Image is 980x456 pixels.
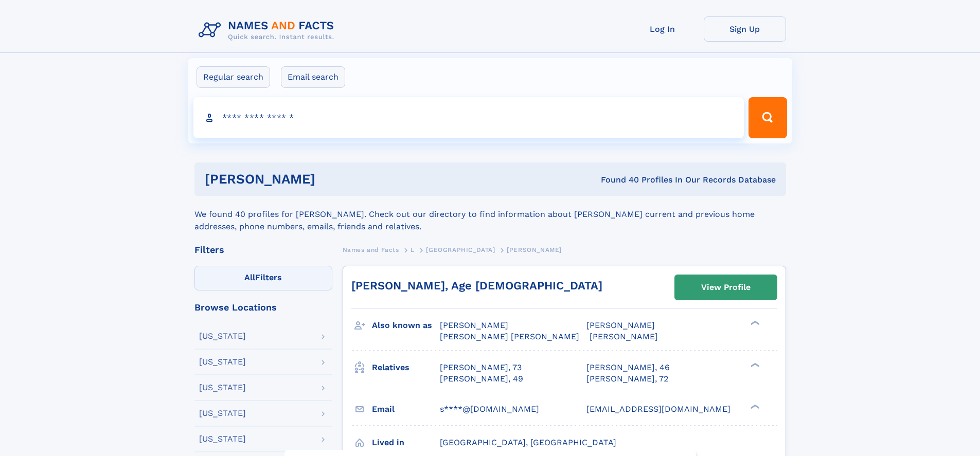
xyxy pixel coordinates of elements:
[440,373,523,385] a: [PERSON_NAME], 49
[197,66,270,88] label: Regular search
[372,317,440,334] h3: Also known as
[281,66,345,88] label: Email search
[440,332,579,341] span: [PERSON_NAME] [PERSON_NAME]
[426,246,495,253] span: [GEOGRAPHIC_DATA]
[372,434,440,451] h3: Lived in
[748,403,760,410] div: ❯
[440,320,508,330] span: [PERSON_NAME]
[507,246,562,253] span: [PERSON_NAME]
[199,409,246,417] div: [US_STATE]
[194,196,786,233] div: We found 40 profiles for [PERSON_NAME]. Check out our directory to find information about [PERSON...
[701,276,751,299] div: View Profile
[749,97,787,138] button: Search Button
[586,404,730,414] span: [EMAIL_ADDRESS][DOMAIN_NAME]
[205,173,458,186] h1: [PERSON_NAME]
[372,359,440,376] h3: Relatives
[199,358,246,366] div: [US_STATE]
[586,373,668,385] a: [PERSON_NAME], 72
[194,16,343,44] img: Logo Names and Facts
[748,320,760,326] div: ❯
[458,174,776,186] div: Found 40 Profiles In Our Records Database
[372,400,440,418] h3: Email
[704,16,786,42] a: Sign Up
[586,362,670,373] a: [PERSON_NAME], 46
[621,16,704,42] a: Log In
[590,332,658,341] span: [PERSON_NAME]
[586,320,655,330] span: [PERSON_NAME]
[199,435,246,443] div: [US_STATE]
[748,361,760,368] div: ❯
[440,362,522,373] a: [PERSON_NAME], 73
[440,437,616,447] span: [GEOGRAPHIC_DATA], [GEOGRAPHIC_DATA]
[351,279,602,292] a: [PERSON_NAME], Age [DEMOGRAPHIC_DATA]
[193,97,744,138] input: search input
[199,384,246,392] div: [US_STATE]
[194,245,332,254] div: Filters
[199,332,246,340] div: [US_STATE]
[343,243,399,256] a: Names and Facts
[194,303,332,312] div: Browse Locations
[411,246,415,253] span: L
[194,266,332,290] label: Filters
[411,243,415,256] a: L
[675,275,777,300] a: View Profile
[244,272,255,282] span: All
[426,243,495,256] a: [GEOGRAPHIC_DATA]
